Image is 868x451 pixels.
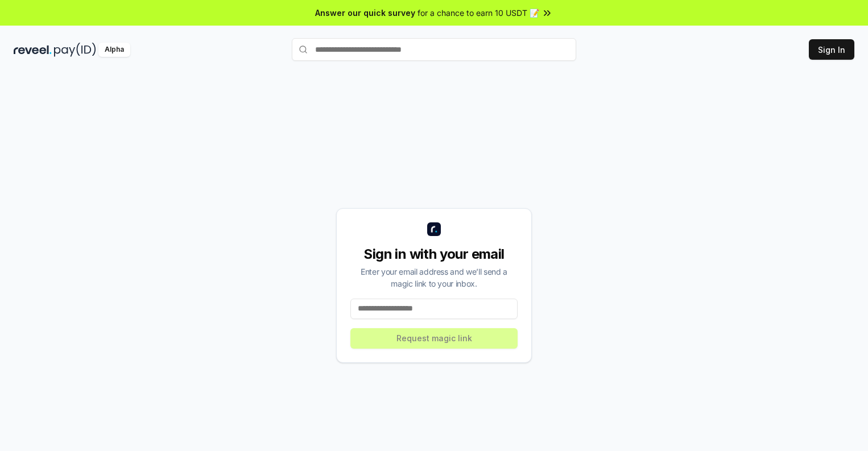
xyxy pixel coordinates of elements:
[427,222,441,236] img: logo_small
[54,43,96,57] img: pay_id
[809,39,854,60] button: Sign In
[350,266,518,289] div: Enter your email address and we’ll send a magic link to your inbox.
[350,245,518,263] div: Sign in with your email
[315,7,415,19] span: Answer our quick survey
[14,43,52,57] img: reveel_dark
[418,7,539,19] span: for a chance to earn 10 USDT 📝
[98,43,130,57] div: Alpha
